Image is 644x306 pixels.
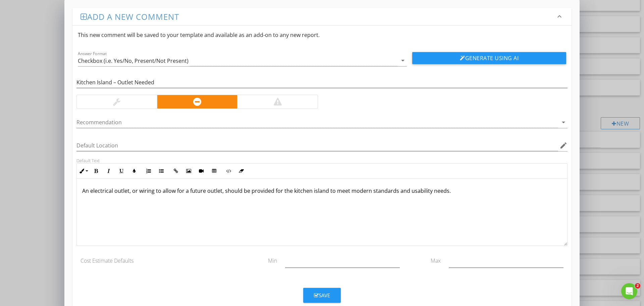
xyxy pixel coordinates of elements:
div: Cost Estimate Defaults [76,251,240,265]
button: Save [303,288,341,303]
h3: Add a new comment [80,12,555,21]
span: 2 [635,283,640,289]
p: An electrical outlet, or wiring to allow for a future outlet, should be provided for the kitchen ... [82,187,562,195]
button: Bold (Ctrl+B) [90,165,102,177]
input: Name [76,77,568,88]
iframe: Intercom live chat [621,283,637,299]
i: edit [559,141,568,149]
input: Default Location [76,140,558,151]
i: arrow_drop_down [399,56,407,64]
div: Max [404,251,445,265]
div: Checkbox (i.e. Yes/No, Present/Not Present) [78,58,189,64]
button: Code View [222,165,235,177]
div: This new comment will be saved to your template and available as an add-on to any new report. [72,26,572,44]
button: Insert Image (Ctrl+P) [182,165,195,177]
i: keyboard_arrow_down [555,12,563,20]
button: Unordered List [155,165,168,177]
button: Italic (Ctrl+I) [102,165,115,177]
button: Insert Table [208,165,220,177]
div: Default Text [76,158,568,163]
button: Colors [128,165,141,177]
button: Underline (Ctrl+U) [115,165,128,177]
button: Clear Formatting [235,165,248,177]
i: arrow_drop_down [559,118,568,126]
button: Insert Video [195,165,208,177]
div: Save [314,292,330,299]
button: Ordered List [142,165,155,177]
div: Min [240,251,281,265]
button: Generate Using AI [412,52,566,64]
button: Inline Style [77,165,90,177]
button: Insert Link (Ctrl+K) [169,165,182,177]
